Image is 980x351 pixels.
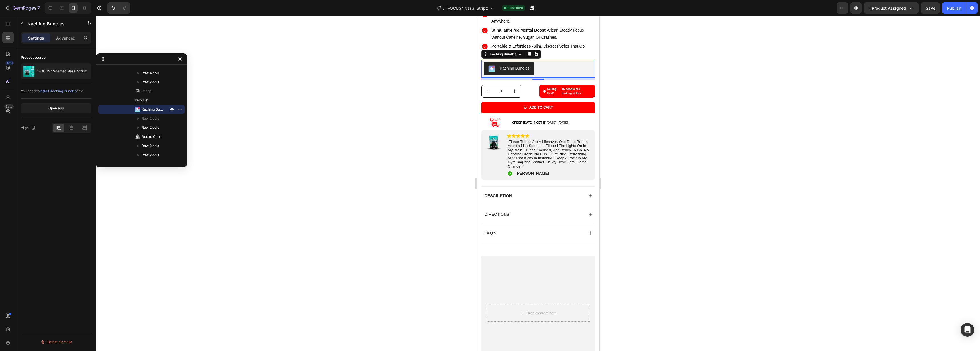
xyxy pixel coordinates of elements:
input: quantity [18,69,31,81]
span: 1 product assigned [869,5,906,11]
p: FAQ's [8,215,19,220]
div: 15 people are looking at this [62,69,118,82]
div: Product source [21,55,46,60]
div: Undo/Redo [107,2,130,14]
strong: Selling Fast! [70,71,83,79]
span: Item List [135,97,148,103]
strong: stimulant-free mental boost - [15,12,71,17]
span: Row 2 cols [142,79,159,85]
div: Open Intercom Messenger [961,323,974,337]
span: Row 2 cols [142,116,159,121]
button: 7 [2,2,42,14]
p: "FOCUS" Scented Nasal Stripz [37,69,87,73]
span: Row 4 cols [142,70,159,76]
button: ADD TO CART [5,86,118,97]
div: Align [21,124,37,132]
span: Row 2 cols [142,125,159,130]
p: Advanced [56,35,75,41]
div: Beta [4,104,14,109]
p: Settings [28,35,44,41]
div: ADD TO CART [52,89,76,95]
strong: portable & effortless - [15,28,56,32]
span: Save [926,6,935,11]
button: increment [31,69,44,81]
div: Kaching Bundles [12,36,41,41]
p: clear, steady focus without caffeine, sugar, or crashes. [15,11,117,25]
p: Directions [8,196,32,201]
span: Kaching Bundles [142,107,163,112]
img: product feature img [23,66,34,77]
span: Row 2 cols [142,152,159,158]
span: Add to Cart [142,134,160,140]
iframe: Design area [477,16,599,351]
button: 1 product assigned [864,2,919,14]
button: Kaching Bundles [7,46,57,60]
button: Publish [942,2,966,14]
span: Published [507,5,523,11]
div: Publish [947,5,961,11]
p: 7 [37,5,40,11]
span: [DATE] - [DATE] [70,105,91,108]
span: / [443,5,444,11]
span: "FOCUS" Nasal Stripz [446,5,488,11]
button: Delete element [21,338,91,347]
span: Image [142,88,152,94]
p: Description [8,177,35,182]
div: You need to first. [21,89,91,94]
div: Kaching Bundles [23,49,53,55]
div: Delete element [40,339,72,346]
button: Open app [21,103,91,113]
span: “these things are a lifesaver. one deep breath and it’s like someone flipped the lights on in my ... [31,124,112,152]
img: gempages_564630007272440997-b8429730-3f33-4042-a1bb-d3b631b2096e.png [9,118,26,135]
span: install Kaching Bundles [40,89,77,93]
div: Open app [48,106,64,111]
p: [PERSON_NAME] [39,155,72,160]
div: Drop element here [50,295,80,299]
img: KachingBundles.png [11,49,18,56]
img: Kaching Bundles [135,107,140,112]
p: slim, discreet strips that go wherever you do. [15,27,117,41]
span: Row 2 cols [142,143,159,149]
div: 450 [5,61,14,65]
button: decrement [5,69,18,81]
span: ORDER [DATE] & GET IT [35,105,69,108]
button: Save [921,2,940,14]
p: Kaching Bundles [28,20,76,27]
